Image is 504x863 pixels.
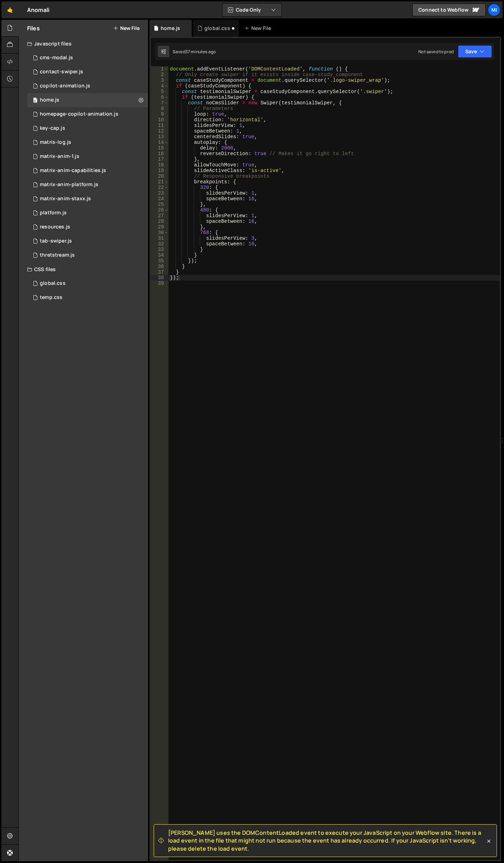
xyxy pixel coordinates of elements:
[151,264,168,269] div: 36
[151,275,168,281] div: 38
[151,241,168,247] div: 32
[151,207,168,213] div: 26
[40,69,83,75] div: contact-swiper.js
[151,78,168,83] div: 3
[27,164,148,178] div: 15093/44497.js
[151,247,168,252] div: 33
[19,37,148,51] div: Javascript files
[151,196,168,202] div: 24
[27,206,148,220] div: 15093/44024.js
[40,139,71,146] div: matris-log.js
[151,281,168,286] div: 39
[151,230,168,235] div: 30
[27,178,148,192] div: 15093/44547.js
[27,248,148,262] div: 15093/42555.js
[40,153,79,160] div: matrix-anim-1.js
[40,55,73,61] div: cms-modal.js
[151,117,168,123] div: 10
[27,220,148,234] div: 15093/44705.js
[151,83,168,89] div: 4
[151,235,168,241] div: 31
[161,25,180,32] div: home.js
[40,238,72,244] div: tab-swiper.js
[151,219,168,224] div: 28
[27,65,148,79] div: 15093/45360.js
[1,1,19,18] a: 🤙
[151,269,168,275] div: 37
[27,93,148,107] div: 15093/43289.js
[151,145,168,151] div: 15
[151,94,168,100] div: 6
[151,134,168,140] div: 13
[151,140,168,145] div: 14
[151,89,168,94] div: 5
[40,111,118,117] div: homepage-copilot-animation.js
[40,167,106,174] div: matrix-anim-capabilities.js
[151,100,168,106] div: 7
[168,829,485,852] span: [PERSON_NAME] uses the DOMContentLoaded event to execute your JavaScript on your Webflow site. Th...
[40,252,75,258] div: thretstream.js
[40,224,70,230] div: resources.js
[27,135,148,149] div: 15093/44972.js
[27,51,148,65] div: 15093/42609.js
[27,276,148,290] div: 15093/39455.css
[40,182,98,188] div: matrix-anim-platform.js
[151,173,168,179] div: 20
[27,290,148,305] div: 15093/41680.css
[27,6,49,14] div: Anomali
[27,192,148,206] div: 15093/44560.js
[151,128,168,134] div: 12
[151,106,168,111] div: 8
[151,157,168,162] div: 17
[151,111,168,117] div: 9
[151,258,168,264] div: 35
[151,202,168,207] div: 25
[151,224,168,230] div: 29
[151,123,168,128] div: 11
[40,83,90,89] div: copilot-animation.js
[185,49,216,55] div: 37 minutes ago
[151,72,168,78] div: 2
[244,25,274,32] div: New File
[418,49,454,55] div: Not saved to prod
[19,262,148,276] div: CSS files
[151,185,168,190] div: 22
[222,4,282,16] button: Code Only
[113,25,140,31] button: New File
[27,121,148,135] div: 15093/44488.js
[27,79,148,93] div: 15093/44927.js
[27,234,148,248] div: 15093/44053.js
[151,213,168,219] div: 27
[40,294,62,301] div: temp.css
[488,4,500,16] a: Mi
[151,151,168,157] div: 16
[40,97,59,103] div: home.js
[33,98,37,104] span: 0
[27,149,148,164] div: 15093/44468.js
[412,4,486,16] a: Connect to Webflow
[151,168,168,173] div: 19
[40,210,67,216] div: platform.js
[151,66,168,72] div: 1
[173,49,216,55] div: Saved
[27,24,40,32] h2: Files
[40,125,65,131] div: key-cap.js
[27,107,148,121] div: 15093/44951.js
[151,190,168,196] div: 23
[40,196,91,202] div: matrix-anim-staxx.js
[40,280,66,287] div: global.css
[458,45,492,58] button: Save
[151,252,168,258] div: 34
[204,25,230,32] div: global.css
[151,162,168,168] div: 18
[151,179,168,185] div: 21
